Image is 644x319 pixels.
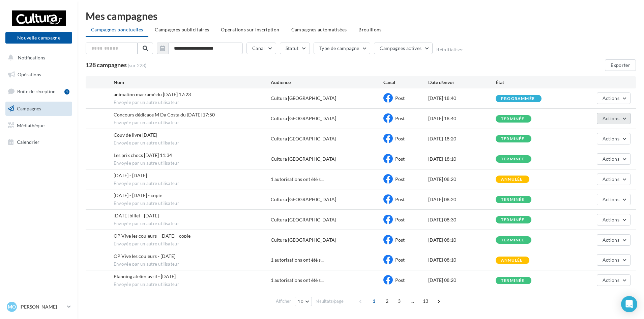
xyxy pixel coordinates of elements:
[597,92,631,104] button: Actions
[271,176,324,183] span: 1 autorisations ont été s...
[17,139,39,145] span: Calendrier
[8,303,16,310] span: Mo
[271,79,383,86] div: Audience
[395,237,405,243] span: Post
[271,216,336,223] div: Cultura [GEOGRAPHIC_DATA]
[271,115,336,122] div: Cultura [GEOGRAPHIC_DATA]
[114,120,271,126] span: Envoyée par un autre utilisateur
[271,156,336,162] div: Cultura [GEOGRAPHIC_DATA]
[271,135,336,142] div: Cultura [GEOGRAPHIC_DATA]
[114,241,271,247] span: Envoyée par un autre utilisateur
[395,257,405,263] span: Post
[316,298,344,304] span: résultats/page
[114,140,271,146] span: Envoyée par un autre utilisateur
[383,79,428,86] div: Canal
[114,213,159,218] span: Jul billet - 07/04/25
[17,88,56,94] span: Boîte de réception
[395,95,405,101] span: Post
[597,274,631,286] button: Actions
[501,278,525,283] div: terminée
[221,27,279,32] span: Operations sur inscription
[597,254,631,266] button: Actions
[18,55,45,60] span: Notifications
[276,298,291,304] span: Afficher
[114,112,215,117] span: Concours dédicace M Da Costa du 15-09-2025 17:50
[114,100,271,106] span: Envoyée par un autre utilisateur
[597,113,631,124] button: Actions
[428,216,496,223] div: [DATE] 08:30
[17,106,41,111] span: Campagnes
[428,257,496,263] div: [DATE] 08:10
[428,115,496,122] div: [DATE] 18:40
[114,79,271,86] div: Nom
[395,196,405,202] span: Post
[621,296,637,312] div: Open Intercom Messenger
[428,79,496,86] div: Date d'envoi
[114,192,162,198] span: Pâques - 10/04/25 - copie
[395,217,405,222] span: Post
[380,45,421,51] span: Campagnes actives
[271,95,336,102] div: Cultura [GEOGRAPHIC_DATA]
[86,11,636,21] div: Mes campagnes
[597,234,631,246] button: Actions
[271,237,336,243] div: Cultura [GEOGRAPHIC_DATA]
[358,27,382,32] span: Brouillons
[501,218,525,222] div: terminée
[314,43,371,54] button: Type de campagne
[295,297,312,306] button: 10
[86,61,127,69] span: 128 campagnes
[114,273,176,279] span: Planning atelier avril - 02/04/24
[114,91,191,97] span: animation macramé du 19-09-2025 17:23
[603,257,619,263] span: Actions
[4,84,74,99] a: Boîte de réception1
[395,115,405,121] span: Post
[603,115,619,121] span: Actions
[4,51,71,65] button: Notifications
[501,137,525,141] div: terminée
[501,117,525,121] div: terminée
[395,277,405,283] span: Post
[155,27,209,32] span: Campagnes publicitaires
[428,135,496,142] div: [DATE] 18:20
[428,277,496,284] div: [DATE] 08:20
[4,118,74,133] a: Médiathèque
[4,68,74,82] a: Opérations
[428,95,496,102] div: [DATE] 18:40
[395,136,405,141] span: Post
[428,156,496,162] div: [DATE] 18:10
[271,277,324,284] span: 1 autorisations ont été s...
[369,296,379,307] span: 1
[597,194,631,205] button: Actions
[114,152,172,158] span: Les prix chocs 29-08-2025 11:34
[128,62,146,69] span: (sur 228)
[20,303,64,310] p: [PERSON_NAME]
[436,47,463,52] button: Réinitialiser
[114,181,271,187] span: Envoyée par un autre utilisateur
[420,296,431,307] span: 13
[603,196,619,202] span: Actions
[114,160,271,166] span: Envoyée par un autre utilisateur
[5,300,72,313] a: Mo [PERSON_NAME]
[501,177,523,182] div: annulée
[4,135,74,149] a: Calendrier
[428,176,496,183] div: [DATE] 08:20
[374,43,433,54] button: Campagnes actives
[298,299,303,304] span: 10
[603,95,619,101] span: Actions
[114,282,271,288] span: Envoyée par un autre utilisateur
[280,43,310,54] button: Statut
[382,296,392,307] span: 2
[5,32,72,44] button: Nouvelle campagne
[428,196,496,203] div: [DATE] 08:20
[64,89,69,95] div: 1
[395,156,405,162] span: Post
[501,197,525,202] div: terminée
[395,176,405,182] span: Post
[428,237,496,243] div: [DATE] 08:10
[291,27,347,32] span: Campagnes automatisées
[271,257,324,263] span: 1 autorisations ont été s...
[18,72,41,77] span: Opérations
[114,253,175,259] span: OP Vive les couleurs - 04/04/25
[4,102,74,116] a: Campagnes
[114,172,147,178] span: Pâques - 10/04/25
